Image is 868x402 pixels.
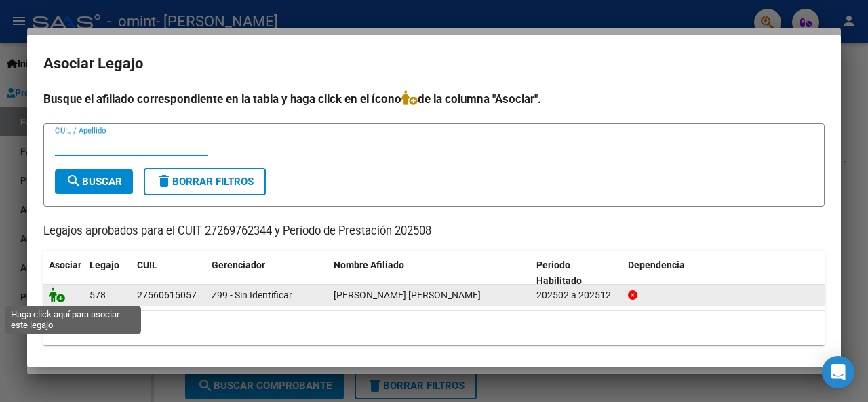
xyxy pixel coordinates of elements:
[49,260,81,270] span: Asociar
[43,51,825,77] h2: Asociar Legajo
[144,168,266,195] button: Borrar Filtros
[66,176,122,188] span: Buscar
[212,289,292,300] span: Z99 - Sin Identificar
[55,169,133,194] button: Buscar
[536,287,617,303] div: 202502 a 202512
[334,260,404,270] span: Nombre Afiliado
[90,289,106,300] span: 578
[822,356,854,388] div: Open Intercom Messenger
[43,223,825,240] p: Legajos aprobados para el CUIT 27269762344 y Período de Prestación 202508
[623,251,825,296] datatable-header-cell: Dependencia
[137,260,157,270] span: CUIL
[156,173,172,189] mat-icon: delete
[66,173,82,189] mat-icon: search
[156,176,254,188] span: Borrar Filtros
[212,260,265,270] span: Gerenciador
[334,289,481,300] span: VALLEJOS NAIMA PAZ
[536,260,582,286] span: Periodo Habilitado
[84,251,132,296] datatable-header-cell: Legajo
[137,287,197,303] div: 27560615057
[206,251,328,296] datatable-header-cell: Gerenciador
[90,260,119,270] span: Legajo
[531,251,623,296] datatable-header-cell: Periodo Habilitado
[43,311,825,345] div: 1 registros
[628,260,685,270] span: Dependencia
[328,251,531,296] datatable-header-cell: Nombre Afiliado
[132,251,206,296] datatable-header-cell: CUIL
[43,251,84,296] datatable-header-cell: Asociar
[43,90,825,108] h4: Busque el afiliado correspondiente en la tabla y haga click en el ícono de la columna "Asociar".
